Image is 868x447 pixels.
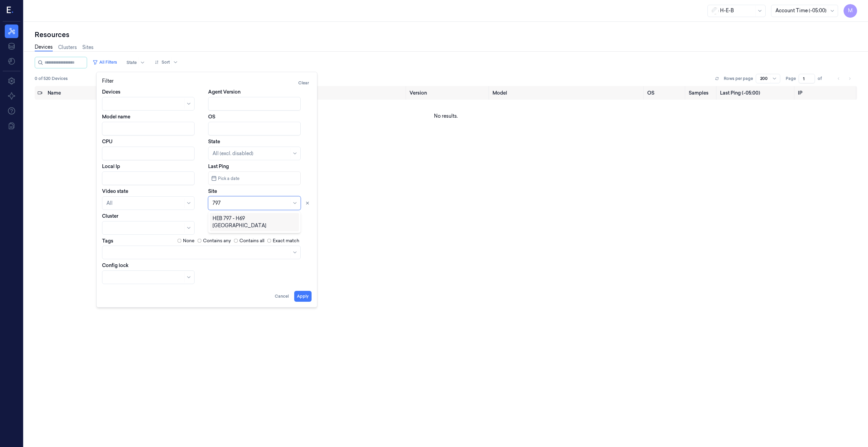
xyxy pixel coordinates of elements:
label: Cluster [102,213,118,219]
span: of [818,76,829,82]
div: Resources [35,30,857,39]
label: Video state [102,188,128,195]
a: Sites [82,44,94,51]
label: Devices [102,88,120,95]
p: Rows per page [724,76,753,82]
label: Last Ping [208,163,229,170]
label: Local Ip [102,163,120,170]
label: Config lock [102,262,129,269]
label: Contains all [239,237,264,244]
button: Apply [294,291,312,302]
label: Site [208,188,217,195]
label: Agent Version [208,88,240,95]
nav: pagination [834,74,854,83]
label: None [183,237,195,244]
th: Site [303,86,407,100]
a: Devices [35,44,53,51]
button: Pick a date [208,171,301,185]
label: Exact match [273,237,299,244]
span: 0 of 520 Devices [35,76,68,82]
label: Model name [102,113,130,120]
label: Tags [102,238,113,243]
button: M [844,4,857,18]
th: Version [407,86,490,100]
button: All Filters [90,57,120,68]
span: Page [786,76,796,82]
div: Filter [102,78,312,88]
button: Cancel [272,291,291,302]
th: Name [45,86,148,100]
th: IP [795,86,857,100]
th: OS [645,86,686,100]
label: OS [208,113,215,120]
a: Clusters [58,44,77,51]
th: Samples [686,86,717,100]
th: Last Ping (-05:00) [717,86,795,100]
label: Contains any [203,237,231,244]
div: HEB 797 - H69 [GEOGRAPHIC_DATA] [213,215,296,229]
td: No results. [35,100,857,132]
button: Clear [296,78,312,88]
th: Model [490,86,645,100]
label: State [208,138,220,145]
span: Pick a date [217,175,239,182]
label: CPU [102,138,113,145]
